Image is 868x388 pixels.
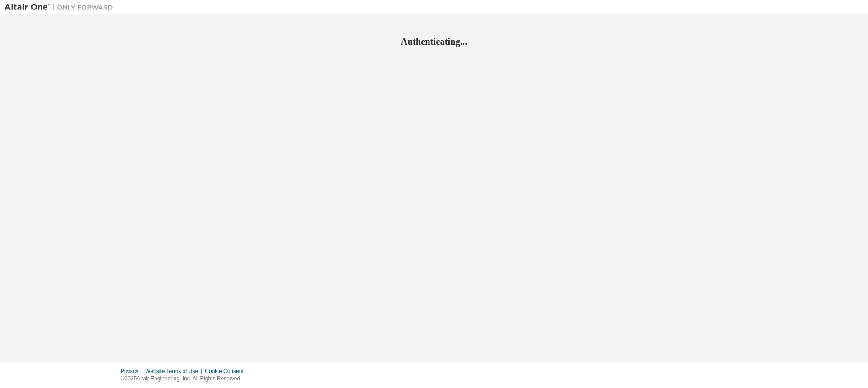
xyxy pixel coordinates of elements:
img: Altair One [5,3,118,12]
div: Website Terms of Use [145,368,205,375]
div: Cookie Consent [205,368,249,375]
div: Privacy [121,368,145,375]
p: © 2025 Altair Engineering, Inc. All Rights Reserved. [121,375,249,383]
h2: Authenticating... [5,36,863,47]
